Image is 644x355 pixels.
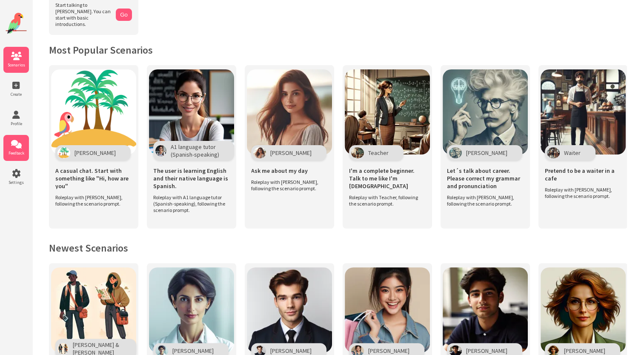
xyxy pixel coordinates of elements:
[55,2,112,27] span: Start talking to [PERSON_NAME]. You can start with basic introductions.
[545,167,621,182] span: Pretend to be a waiter in a cafe
[116,9,132,21] button: Go
[49,43,627,57] h2: Most Popular Scenarios
[3,62,29,68] span: Scenarios
[270,347,312,355] span: [PERSON_NAME]
[547,147,560,158] img: Character
[247,267,332,352] img: Scenario Image
[247,69,332,155] img: Scenario Image
[49,241,627,255] h2: Newest Scenarios
[368,149,389,157] span: Teacher
[447,194,519,207] span: Roleplay with [PERSON_NAME], following the scenario prompt.
[541,69,626,155] img: Scenario Image
[51,267,136,352] img: Scenario Image
[251,167,308,175] span: Ask me about my day
[153,194,226,213] span: Roleplay with A1 language tutor (Spanish-speaking), following the scenario prompt.
[172,347,214,355] span: [PERSON_NAME]
[171,143,219,158] span: A1 language tutor (Spanish-speaking)
[155,145,166,156] img: Character
[3,121,29,126] span: Profile
[57,147,70,158] img: Character
[3,150,29,156] span: Feedback
[564,347,605,355] span: [PERSON_NAME]
[253,147,266,158] img: Character
[149,69,234,155] img: Scenario Image
[449,147,462,158] img: Character
[564,149,581,157] span: Waiter
[149,267,234,352] img: Scenario Image
[3,180,29,185] span: Settings
[443,69,528,155] img: Scenario Image
[447,167,524,190] span: Let´s talk about career. Please correct my grammar and pronunciation
[55,194,128,207] span: Roleplay with [PERSON_NAME], following the scenario prompt.
[545,186,617,199] span: Roleplay with [PERSON_NAME], following the scenario prompt.
[6,13,27,34] img: Website Logo
[3,92,29,97] span: Create
[349,194,421,207] span: Roleplay with Teacher, following the scenario prompt.
[466,347,507,355] span: [PERSON_NAME]
[443,267,528,352] img: Scenario Image
[345,267,430,352] img: Scenario Image
[541,267,626,352] img: Scenario Image
[466,149,507,157] span: [PERSON_NAME]
[51,69,136,155] img: Scenario Image
[345,69,430,155] img: Scenario Image
[55,167,132,190] span: A casual chat. Start with something like "Hi, how are you"
[368,347,409,355] span: [PERSON_NAME]
[74,149,116,157] span: [PERSON_NAME]
[351,147,364,158] img: Character
[251,179,323,192] span: Roleplay with [PERSON_NAME], following the scenario prompt.
[270,149,312,157] span: [PERSON_NAME]
[349,167,426,190] span: I'm a complete beginner. Talk to me like I'm [DEMOGRAPHIC_DATA]
[153,167,230,190] span: The user is learning English and their native language is Spanish.
[57,343,69,354] img: Character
